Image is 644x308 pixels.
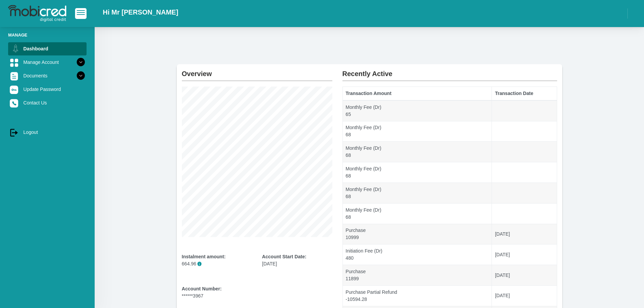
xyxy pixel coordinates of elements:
[342,183,492,203] td: Monthly Fee (Dr) 68
[8,83,87,96] a: Update Password
[8,32,87,38] li: Manage
[342,100,492,121] td: Monthly Fee (Dr) 65
[342,224,492,244] td: Purchase 10999
[342,87,492,100] th: Transaction Amount
[342,162,492,183] td: Monthly Fee (Dr) 68
[197,262,202,266] span: i
[8,69,87,82] a: Documents
[182,286,222,291] b: Account Number:
[342,121,492,142] td: Monthly Fee (Dr) 68
[492,244,557,265] td: [DATE]
[182,254,226,259] b: Instalment amount:
[492,224,557,244] td: [DATE]
[103,8,178,16] h2: Hi Mr [PERSON_NAME]
[8,56,87,69] a: Manage Account
[492,87,557,100] th: Transaction Date
[342,265,492,286] td: Purchase 11899
[8,42,87,55] a: Dashboard
[262,254,306,259] b: Account Start Date:
[342,286,492,306] td: Purchase Partial Refund -10594.28
[342,244,492,265] td: Initiation Fee (Dr) 480
[342,142,492,162] td: Monthly Fee (Dr) 68
[8,5,66,22] img: logo-mobicred.svg
[262,253,332,267] div: [DATE]
[342,203,492,224] td: Monthly Fee (Dr) 68
[182,260,252,267] p: 664.96
[342,64,557,78] h2: Recently Active
[492,286,557,306] td: [DATE]
[182,64,332,78] h2: Overview
[8,96,87,109] a: Contact Us
[492,265,557,286] td: [DATE]
[8,126,87,139] a: Logout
